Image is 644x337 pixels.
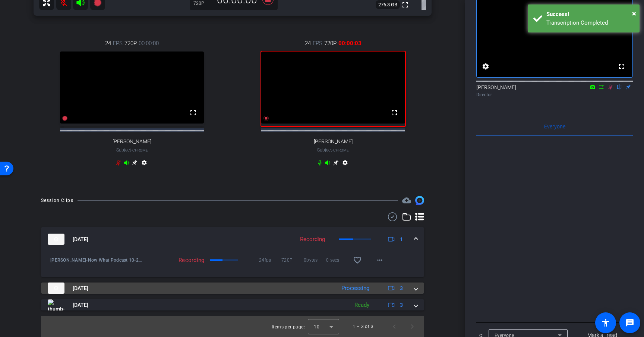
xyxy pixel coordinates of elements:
span: Chrome [132,148,148,152]
span: 00:00:03 [338,39,362,47]
span: [PERSON_NAME] [113,138,151,145]
span: 3 [400,301,403,309]
img: thumb-nail [48,283,64,294]
mat-icon: fullscreen [617,62,626,71]
span: 720P [324,39,337,47]
mat-icon: cloud_upload [402,196,411,205]
mat-expansion-panel-header: thumb-nail[DATE]Processing3 [41,283,424,294]
button: Next page [403,318,421,336]
span: 0bytes [304,256,326,264]
span: [DATE] [73,301,88,309]
span: 24 [105,39,111,47]
div: Transcription Completed [546,19,634,27]
div: Director [476,91,633,98]
button: Close [632,8,636,19]
span: FPS [113,39,123,47]
span: Everyone [544,124,565,129]
span: 720P [124,39,137,47]
mat-icon: fullscreen [401,0,410,9]
span: Subject [116,147,148,153]
div: Recording [296,235,329,244]
div: 1 – 3 of 3 [353,323,373,330]
div: Ready [351,301,373,309]
div: Session Clips [41,197,73,204]
span: - [131,147,132,153]
span: 3 [400,284,403,292]
mat-icon: accessibility [601,318,610,327]
mat-icon: message [625,318,634,327]
div: thumb-nail[DATE]Recording1 [41,251,424,277]
span: × [632,9,636,18]
span: 24fps [259,256,281,264]
mat-icon: fullscreen [390,108,399,117]
div: [PERSON_NAME] [476,84,633,98]
mat-icon: settings [481,62,490,71]
span: 720P [281,256,304,264]
span: Chrome [333,148,349,152]
mat-expansion-panel-header: thumb-nail[DATE]Recording1 [41,227,424,251]
span: 24 [305,39,311,47]
span: [DATE] [73,284,88,292]
mat-icon: settings [341,160,350,169]
div: Recording [143,256,208,264]
mat-icon: favorite_border [353,256,362,265]
mat-icon: more_horiz [375,256,384,265]
mat-icon: flip [615,83,624,90]
span: [PERSON_NAME]-Now What Podcast 10-2025-09-22-09-45-39-858-0 [50,256,143,264]
span: [DATE] [73,235,88,243]
mat-expansion-panel-header: thumb-nail[DATE]Ready3 [41,299,424,311]
span: 1 [400,235,403,243]
img: Session clips [415,196,424,205]
div: Success! [546,10,634,19]
div: Processing [338,284,373,293]
div: Items per page: [272,323,305,331]
span: Destinations for your clips [402,196,411,205]
mat-icon: fullscreen [189,108,198,117]
span: 0 secs [326,256,348,264]
mat-icon: settings [140,160,149,169]
div: 720P [193,0,212,6]
span: [PERSON_NAME] [314,138,353,145]
span: Subject [317,147,349,153]
img: thumb-nail [48,299,64,311]
span: - [332,147,333,153]
span: 276.3 GB [376,0,400,9]
button: Previous page [385,318,403,336]
span: FPS [313,39,322,47]
span: 00:00:00 [139,39,159,47]
img: thumb-nail [48,234,64,245]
